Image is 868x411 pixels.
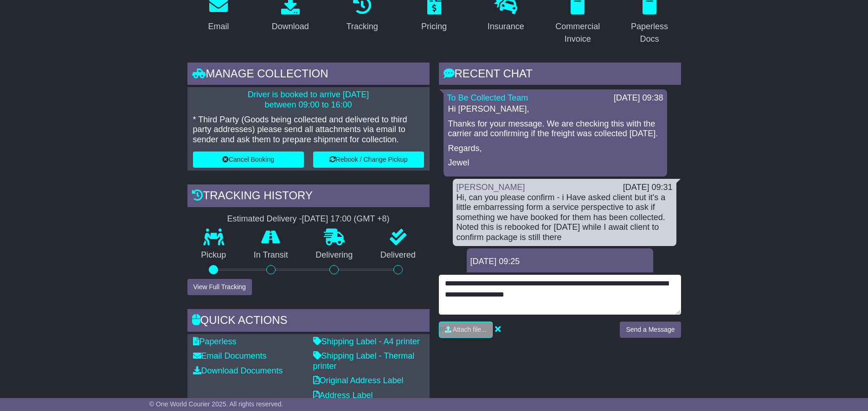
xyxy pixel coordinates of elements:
div: Tracking [346,20,378,33]
p: Thanks for your message. We are checking this with the carrier and confirming if the freight was ... [448,119,662,139]
div: [DATE] 09:38 [614,93,663,103]
p: * Third Party (Goods being collected and delivered to third party addresses) please send all atta... [193,115,424,145]
div: Hi, can you please confirm - i Have asked client but it's a little embarressing form a service pe... [457,193,673,243]
div: [DATE] 09:31 [623,183,673,193]
button: Cancel Booking [193,152,304,168]
div: Insurance [488,20,524,33]
div: Commercial Invoice [553,20,603,45]
a: Paperless [193,337,237,346]
a: Shipping Label - A4 printer [313,337,420,346]
button: Send a Message [620,322,681,338]
p: Pickup [187,250,240,260]
p: Regards, [448,144,662,154]
div: RECENT CHAT [439,63,681,88]
a: [PERSON_NAME] [457,183,525,192]
div: [DATE] 17:00 (GMT +8) [302,214,390,224]
div: [DATE] 09:25 [470,257,649,267]
p: In Transit [240,250,302,260]
div: Estimated Delivery - [187,214,430,224]
p: Jewel [448,158,662,168]
a: Email Documents [193,351,267,360]
div: Quick Actions [187,309,430,334]
p: Delivered [366,250,430,260]
a: Address Label [313,391,373,400]
div: Pricing [421,20,447,33]
button: Rebook / Change Pickup [313,152,424,168]
div: Email [208,20,229,33]
a: Original Address Label [313,376,404,385]
button: View Full Tracking [187,279,252,295]
span: © One World Courier 2025. All rights reserved. [149,400,283,408]
p: Hi [PERSON_NAME], [448,104,662,114]
a: To Be Collected Team [447,93,528,102]
a: Shipping Label - Thermal printer [313,351,415,371]
p: Delivering [302,250,367,260]
a: Download Documents [193,366,283,375]
p: Driver is booked to arrive [DATE] between 09:00 to 16:00 [193,90,424,110]
p: Booking OWCAU635396CN was rebooked. [471,272,649,282]
div: Tracking history [187,184,430,209]
div: Download [272,20,309,33]
div: Paperless Docs [624,20,675,45]
div: Manage collection [187,63,430,88]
